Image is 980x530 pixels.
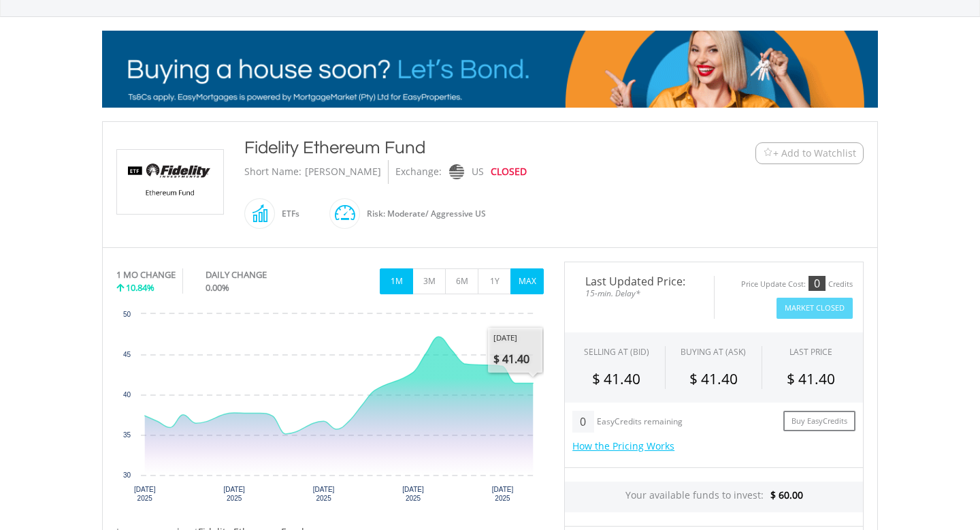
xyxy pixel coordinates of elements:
img: EQU.US.FETH.png [119,150,221,214]
img: EasyMortage Promotion Banner [102,31,878,108]
div: Exchange: [395,160,442,184]
span: 10.84% [126,281,154,294]
div: Short Name: [244,160,301,184]
div: 0 [572,411,593,433]
button: 6M [445,268,478,294]
text: [DATE] 2025 [223,486,245,502]
text: [DATE] 2025 [313,486,335,502]
text: 35 [123,431,131,439]
div: ETFs [275,198,299,230]
div: LAST PRICE [789,346,832,358]
div: [PERSON_NAME] [305,160,381,184]
div: Price Update Cost: [741,279,806,290]
span: BUYING AT (ASK) [681,346,746,358]
div: SELLING AT (BID) [584,346,649,358]
span: Last Updated Price: [575,276,704,287]
text: 40 [123,391,131,399]
div: US [472,160,484,184]
div: Risk: Moderate/ Aggressive US [360,198,486,230]
div: Your available funds to invest: [565,482,863,512]
button: 1Y [478,268,511,294]
button: Market Closed [777,298,853,319]
span: $ 41.40 [592,369,640,388]
img: Watchlist [763,148,773,158]
span: 15-min. Delay* [575,287,704,300]
div: 1 MO CHANGE [116,268,176,281]
text: [DATE] 2025 [492,486,514,502]
span: $ 60.00 [770,488,803,501]
span: $ 41.40 [787,369,835,388]
text: 50 [123,311,131,318]
button: MAX [510,268,544,294]
svg: Interactive chart [116,307,544,512]
button: 1M [380,268,413,294]
text: 30 [123,471,131,479]
button: Watchlist + Add to Watchlist [755,142,864,164]
a: Buy EasyCredits [783,411,855,432]
text: [DATE] 2025 [134,486,156,502]
img: nasdaq.png [449,164,464,180]
div: Chart. Highcharts interactive chart. [116,307,544,512]
div: DAILY CHANGE [206,268,312,281]
text: [DATE] 2025 [402,486,424,502]
span: 0.00% [206,281,229,294]
div: Credits [828,279,853,290]
div: 0 [808,276,826,291]
text: 45 [123,351,131,358]
button: 3M [412,268,446,294]
div: Fidelity Ethereum Fund [244,136,672,160]
span: + Add to Watchlist [773,146,856,160]
span: $ 41.40 [689,369,738,388]
a: How the Pricing Works [572,439,674,452]
div: EasyCredits remaining [597,417,683,428]
div: CLOSED [491,160,527,184]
